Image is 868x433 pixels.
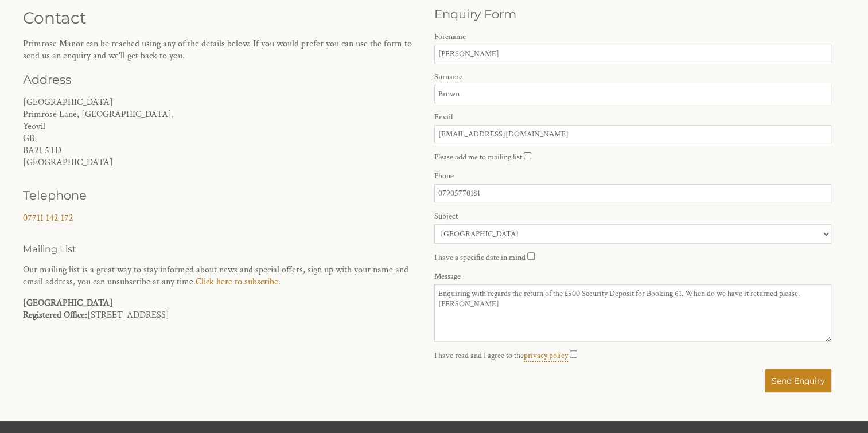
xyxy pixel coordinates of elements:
[23,72,421,87] h2: Address
[23,243,421,255] h3: Mailing List
[765,369,831,392] button: Send Enquiry
[23,297,421,321] p: [STREET_ADDRESS]
[434,45,832,63] input: Forename
[23,297,113,309] strong: [GEOGRAPHIC_DATA]
[23,8,421,28] h1: Contact
[434,72,832,82] label: Surname
[524,350,568,362] a: privacy policy
[434,184,832,202] input: Phone Number
[434,85,832,103] input: Surname
[434,211,832,221] label: Subject
[196,276,278,288] a: Click here to subscribe
[434,171,832,181] label: Phone
[23,188,208,202] h2: Telephone
[23,212,73,224] a: 07711 142 172
[434,125,832,143] input: Email Address
[23,264,421,288] p: Our mailing list is a great way to stay informed about news and special offers, sign up with your...
[434,271,832,282] label: Message
[434,252,526,263] label: I have a specific date in mind
[434,350,568,361] label: I have read and I agree to the
[23,96,421,169] p: [GEOGRAPHIC_DATA] Primrose Lane, [GEOGRAPHIC_DATA], Yeovil GB BA21 5TD [GEOGRAPHIC_DATA]
[434,112,832,122] label: Email
[23,309,87,321] strong: Registered Office:
[434,152,522,162] label: Please add me to mailing list
[434,7,832,21] h2: Enquiry Form
[434,32,832,42] label: Forename
[23,38,421,62] p: Primrose Manor can be reached using any of the details below. If you would prefer you can use the...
